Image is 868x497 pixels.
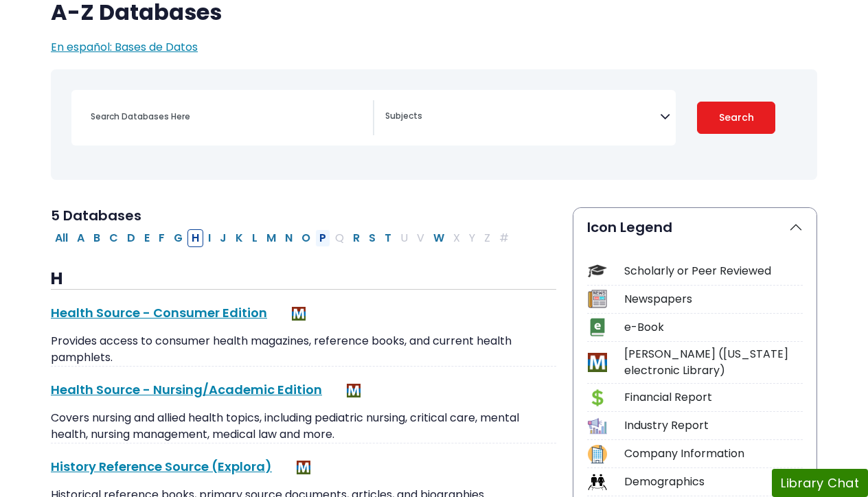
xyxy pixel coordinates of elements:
[51,69,817,180] nav: Search filters
[588,262,606,280] img: Icon Scholarly or Peer Reviewed
[347,384,361,397] img: MeL (Michigan electronic Library)
[216,229,231,247] button: Filter Results J
[588,353,606,371] img: Icon MeL (Michigan electronic Library)
[349,229,364,247] button: Filter Results R
[204,229,215,247] button: Filter Results I
[315,229,330,247] button: Filter Results P
[187,229,203,247] button: Filter Results H
[297,461,310,474] img: MeL (Michigan electronic Library)
[140,229,154,247] button: Filter Results E
[588,318,606,336] img: Icon e-Book
[588,389,606,407] img: Icon Financial Report
[588,445,606,463] img: Icon Company Information
[588,417,606,435] img: Icon Industry Report
[170,229,187,247] button: Filter Results G
[365,229,380,247] button: Filter Results S
[624,346,803,379] div: [PERSON_NAME] ([US_STATE] electronic Library)
[624,389,803,406] div: Financial Report
[281,229,297,247] button: Filter Results N
[429,229,448,247] button: Filter Results W
[51,381,322,398] a: Health Source - Nursing/Academic Edition
[624,319,803,336] div: e-Book
[51,410,556,443] p: Covers nursing and allied health topics, including pediatric nursing, critical care, mental healt...
[51,206,141,225] span: 5 Databases
[51,229,72,247] button: All
[624,291,803,308] div: Newspapers
[123,229,139,247] button: Filter Results D
[262,229,280,247] button: Filter Results M
[697,102,775,134] button: Submit for Search Results
[51,333,556,366] p: Provides access to consumer health magazines, reference books, and current health pamphlets.
[588,473,606,492] img: Icon Demographics
[292,307,306,321] img: MeL (Michigan electronic Library)
[155,229,169,247] button: Filter Results F
[380,229,396,247] button: Filter Results T
[89,229,104,247] button: Filter Results B
[51,269,556,290] h3: H
[624,263,803,279] div: Scholarly or Peer Reviewed
[51,229,514,245] div: Alpha-list to filter by first letter of database name
[51,458,272,475] a: History Reference Source (Explora)
[588,290,606,308] img: Icon Newspapers
[73,229,89,247] button: Filter Results A
[105,229,122,247] button: Filter Results C
[51,304,267,321] a: Health Source - Consumer Edition
[624,474,803,490] div: Demographics
[573,208,816,246] button: Icon Legend
[772,469,868,497] button: Library Chat
[82,106,373,126] input: Search database by title or keyword
[624,417,803,434] div: Industry Report
[248,229,262,247] button: Filter Results L
[385,112,660,123] textarea: Search
[51,39,198,55] a: En español: Bases de Datos
[231,229,247,247] button: Filter Results K
[624,446,803,462] div: Company Information
[297,229,315,247] button: Filter Results O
